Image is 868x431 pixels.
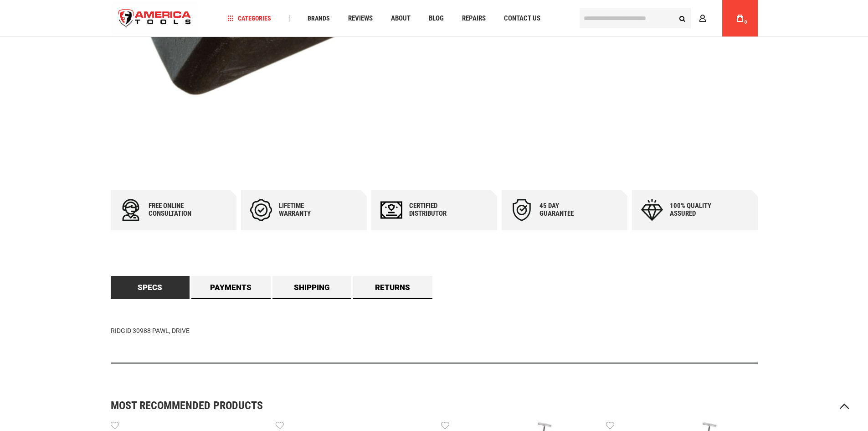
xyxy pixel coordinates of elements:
[674,10,691,27] button: Search
[191,276,271,299] a: Payments
[539,202,594,218] div: 45 day Guarantee
[504,15,540,22] span: Contact Us
[344,12,377,25] a: Reviews
[387,12,415,25] a: About
[111,276,190,299] a: Specs
[409,202,464,218] div: Certified Distributor
[500,12,544,25] a: Contact Us
[348,15,373,22] span: Reviews
[223,12,275,25] a: Categories
[458,12,490,25] a: Repairs
[353,276,432,299] a: Returns
[429,15,444,22] span: Blog
[227,15,271,21] span: Categories
[111,1,199,36] img: America Tools
[272,276,352,299] a: Shipping
[111,400,726,411] strong: Most Recommended Products
[670,202,724,218] div: 100% quality assured
[111,1,199,36] a: store logo
[303,12,334,25] a: Brands
[745,20,747,25] span: 0
[149,202,203,218] div: Free online consultation
[425,12,448,25] a: Blog
[308,15,330,21] span: Brands
[462,15,486,22] span: Repairs
[391,15,411,22] span: About
[111,299,758,363] div: RIDGID 30988 PAWL, DRIVE
[279,202,334,218] div: Lifetime warranty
